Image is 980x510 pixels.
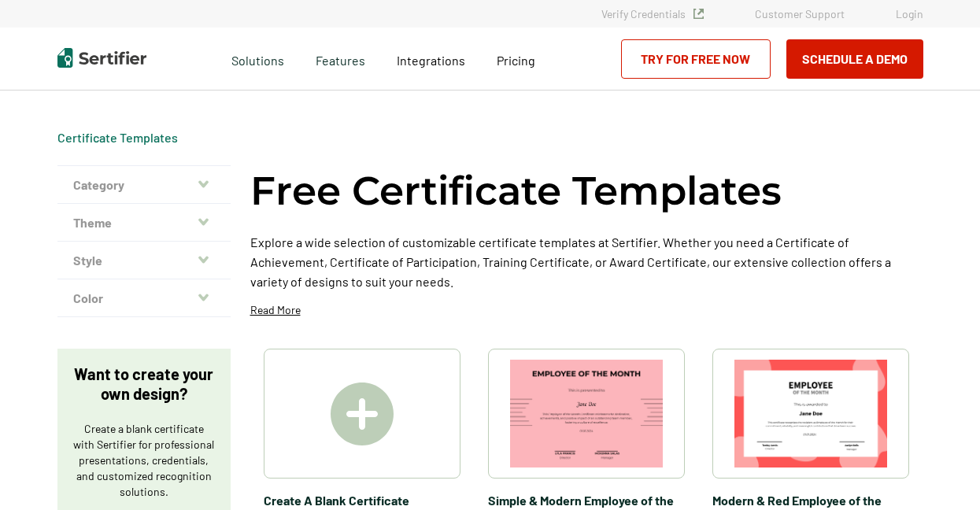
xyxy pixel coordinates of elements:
div: Breadcrumb [57,130,178,146]
h1: Free Certificate Templates [250,165,782,216]
span: Create A Blank Certificate [264,490,460,510]
button: Style [57,242,231,279]
p: Want to create your own design? [73,364,215,404]
p: Explore a wide selection of customizable certificate templates at Sertifier. Whether you need a C... [250,232,923,291]
img: Modern & Red Employee of the Month Certificate Template [734,360,887,468]
img: Sertifier | Digital Credentialing Platform [57,48,146,68]
img: Verified [693,9,704,19]
a: Try for Free Now [621,39,771,79]
button: Theme [57,204,231,242]
a: Certificate Templates [57,130,178,145]
span: Features [316,49,365,68]
img: Simple & Modern Employee of the Month Certificate Template [510,360,663,468]
span: Certificate Templates [57,130,178,146]
p: Create a blank certificate with Sertifier for professional presentations, credentials, and custom... [73,421,215,500]
a: Login [896,7,923,20]
span: Solutions [231,49,284,68]
a: Verify Credentials [601,7,704,20]
a: Pricing [497,49,535,68]
a: Integrations [397,49,465,68]
button: Color [57,279,231,317]
span: Pricing [497,53,535,68]
a: Customer Support [755,7,845,20]
p: Read More [250,302,301,318]
button: Category [57,166,231,204]
img: Create A Blank Certificate [331,382,394,445]
span: Integrations [397,53,465,68]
